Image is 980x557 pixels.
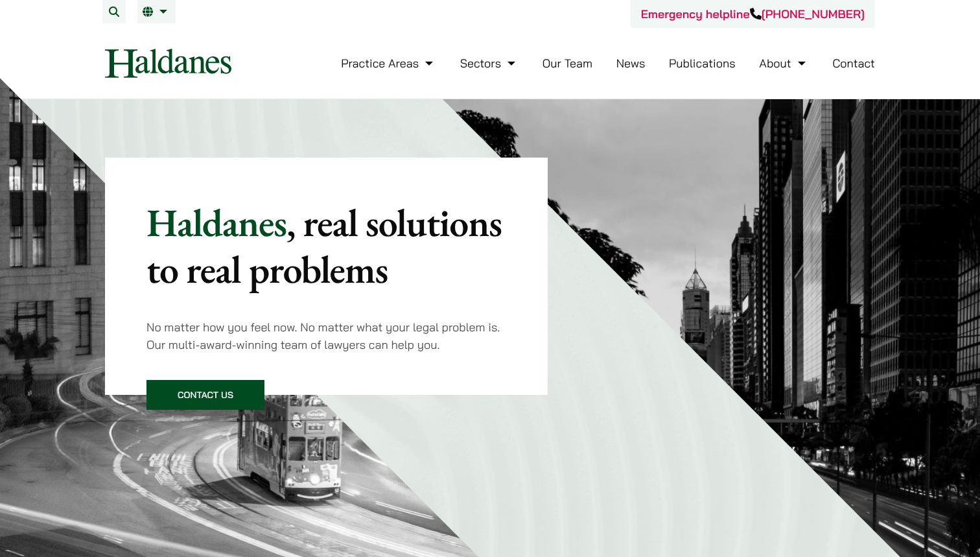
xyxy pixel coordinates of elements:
[143,6,170,17] a: EN
[832,56,875,71] a: Contact
[146,380,264,410] a: Contact Us
[641,6,865,21] a: Emergency helpline[PHONE_NUMBER]
[146,318,506,353] p: No matter how you feel now. No matter what your legal problem is. Our multi-award-winning team of...
[669,56,736,71] a: Publications
[542,56,592,71] a: Our Team
[146,197,502,294] mark: , real solutions to real problems
[759,56,808,71] a: About
[146,199,506,292] p: Haldanes
[341,56,436,71] a: Practice Areas
[460,56,519,71] a: Sectors
[105,49,231,78] img: Logo of Haldanes
[616,56,646,71] a: News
